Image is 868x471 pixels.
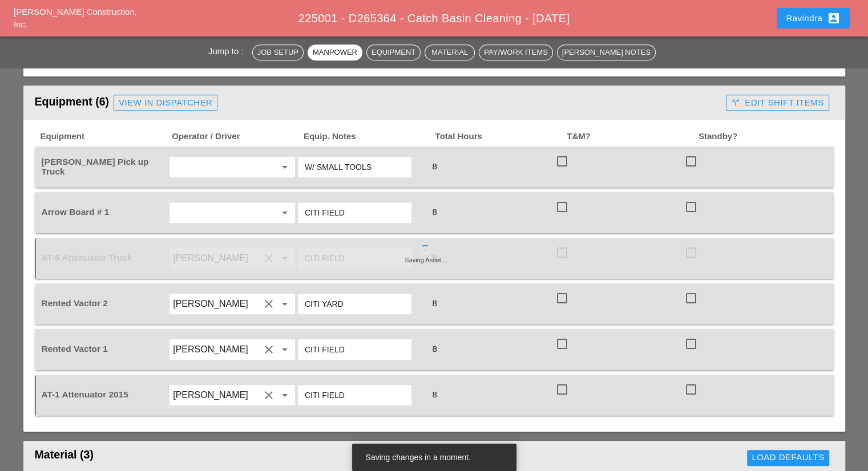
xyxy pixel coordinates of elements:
[39,130,171,143] span: Equipment
[305,249,405,267] input: Equip. Notes
[262,251,276,265] i: clear
[430,47,470,58] div: Material
[305,204,405,222] input: Equip. Notes
[726,95,829,111] button: Edit Shift Items
[308,44,362,60] button: Manpower
[278,160,292,174] i: arrow_drop_down
[42,344,108,354] span: Rented Vactor 1
[366,453,471,462] span: Saving changes in a moment.
[305,386,405,404] input: Equip. Notes
[434,130,566,143] span: Total Hours
[173,295,260,313] input: Jose Ventura
[697,130,829,143] span: Standby?
[262,297,276,311] i: clear
[208,46,248,56] span: Jump to :
[262,388,276,402] i: clear
[42,253,132,262] span: AT-5 Attenuator Truck
[14,7,137,30] a: [PERSON_NAME] Construction, Inc.
[427,389,441,399] span: 8
[562,47,651,58] div: [PERSON_NAME] Notes
[827,11,841,25] i: account_box
[731,96,823,109] div: Edit Shift Items
[427,344,441,354] span: 8
[484,47,547,58] div: Pay/Work Items
[278,251,292,265] i: arrow_drop_down
[302,130,434,143] span: Equip. Notes
[171,130,302,143] span: Operator / Driver
[42,207,110,217] span: Arrow Board # 1
[252,44,304,60] button: Job Setup
[42,157,149,176] span: [PERSON_NAME] Pick up Truck
[425,44,475,60] button: Material
[278,343,292,356] i: arrow_drop_down
[557,44,656,60] button: [PERSON_NAME] Notes
[777,8,850,29] button: Ravindra
[35,91,722,114] div: Equipment (6)
[42,298,108,308] span: Rented Vactor 2
[114,95,217,111] a: View in Dispatcher
[262,343,276,356] i: clear
[305,340,405,359] input: Equip. Notes
[427,207,441,217] span: 8
[479,44,552,60] button: Pay/Work Items
[173,340,260,359] input: Nick Mattheos
[313,47,357,58] div: Manpower
[731,98,740,107] i: call_split
[366,44,421,60] button: Equipment
[305,158,405,176] input: Equip. Notes
[427,298,441,308] span: 8
[42,389,128,399] span: AT-1 Attenuator 2015
[752,451,824,464] div: Load Defaults
[427,161,441,171] span: 8
[119,96,212,109] div: View in Dispatcher
[372,47,415,58] div: Equipment
[257,47,298,58] div: Job Setup
[566,130,697,143] span: T&M?
[786,11,841,25] div: Ravindra
[278,388,292,402] i: arrow_drop_down
[278,297,292,311] i: arrow_drop_down
[305,295,405,313] input: Equip. Notes
[427,253,441,262] span: 8
[35,446,418,469] div: Material (3)
[298,12,570,25] span: 225001 - D265364 - Catch Basin Cleaning - [DATE]
[278,206,292,220] i: arrow_drop_down
[747,450,829,466] button: Load Defaults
